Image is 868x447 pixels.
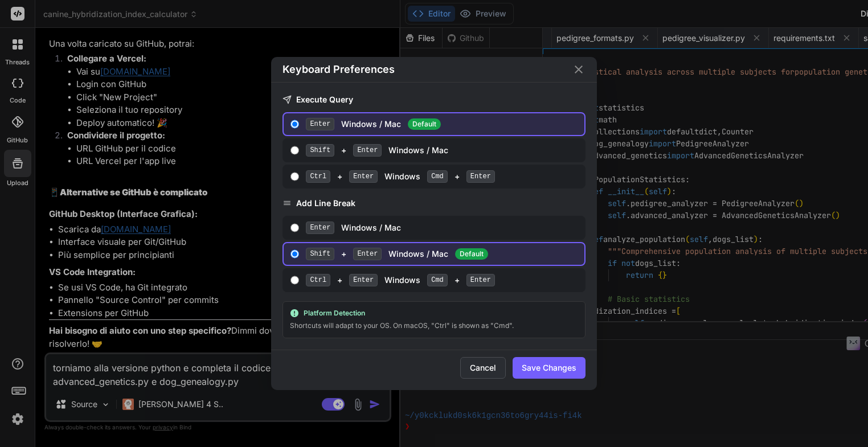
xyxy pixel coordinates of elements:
span: Enter [349,274,378,286]
div: + Windows / Mac [306,144,579,157]
input: Shift+EnterWindows / Mac [290,146,299,155]
span: Enter [466,170,495,183]
input: EnterWindows / Mac [290,223,299,232]
button: Save Changes [513,357,586,379]
span: Ctrl [306,274,330,286]
span: Enter [353,248,382,260]
span: Enter [353,144,382,157]
div: + Windows / Mac [306,248,579,260]
span: Cmd [427,170,448,183]
div: + Windows + [306,170,579,183]
span: Enter [349,170,378,183]
div: Shortcuts will adapt to your OS. On macOS, "Ctrl" is shown as "Cmd". [290,320,578,331]
span: Default [408,118,441,130]
input: Shift+EnterWindows / MacDefault [290,249,299,259]
span: Enter [306,118,334,130]
input: Ctrl+Enter Windows Cmd+Enter [290,276,299,285]
span: Enter [466,274,495,286]
button: Cancel [460,357,506,379]
div: Platform Detection [290,309,578,318]
span: Ctrl [306,170,330,183]
button: Close [572,63,586,76]
input: Ctrl+Enter Windows Cmd+Enter [290,172,299,181]
span: Shift [306,248,334,260]
div: Windows / Mac [306,222,579,234]
div: Windows / Mac [306,118,579,130]
span: Shift [306,144,334,157]
span: Enter [306,222,334,234]
div: + Windows + [306,274,579,286]
h3: Execute Query [282,94,586,105]
span: Default [455,248,488,260]
span: Cmd [427,274,448,286]
input: EnterWindows / Mac Default [290,120,299,129]
h3: Add Line Break [282,198,586,209]
h2: Keyboard Preferences [282,61,395,77]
